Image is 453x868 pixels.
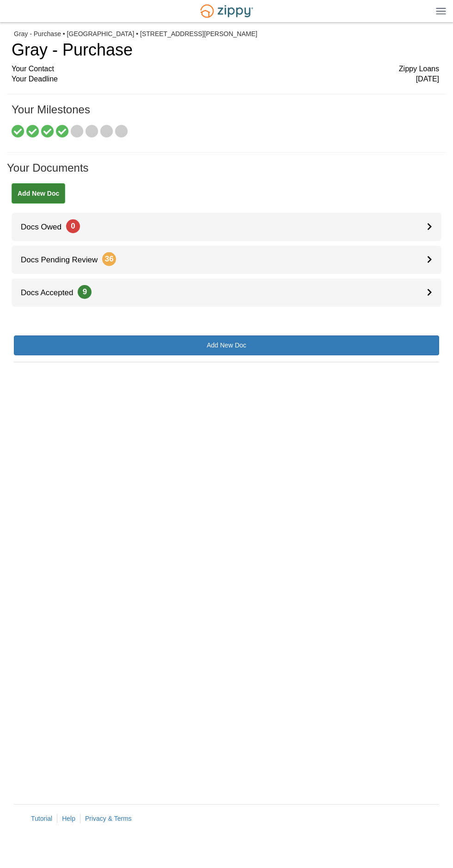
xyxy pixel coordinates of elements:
[12,104,439,125] h1: Your Milestones
[12,213,441,241] a: Docs Owed0
[416,74,439,85] span: [DATE]
[12,246,441,274] a: Docs Pending Review36
[14,335,439,355] a: Add New Doc
[14,30,439,38] div: Gray - Purchase • [GEOGRAPHIC_DATA] • [STREET_ADDRESS][PERSON_NAME]
[85,815,132,822] a: Privacy & Terms
[12,64,439,74] div: Your Contact
[78,285,92,299] span: 9
[102,252,116,266] span: 36
[12,74,439,85] div: Your Deadline
[12,41,439,59] h1: Gray - Purchase
[399,64,439,74] span: Zippy Loans
[12,223,80,231] span: Docs Owed
[66,219,80,233] span: 0
[7,162,446,183] h1: Your Documents
[12,183,65,204] a: Add New Doc
[12,288,92,297] span: Docs Accepted
[12,255,116,264] span: Docs Pending Review
[436,7,446,14] img: Mobile Dropdown Menu
[31,815,52,822] a: Tutorial
[62,815,75,822] a: Help
[12,279,441,307] a: Docs Accepted9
